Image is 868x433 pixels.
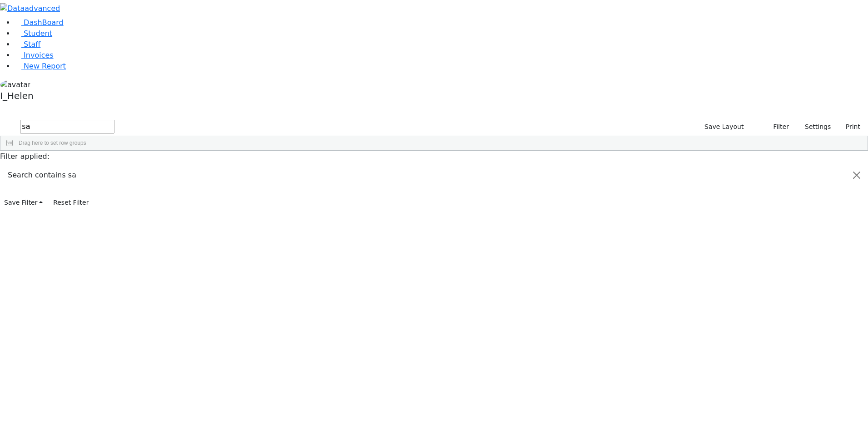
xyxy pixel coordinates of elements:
[20,120,114,133] input: Search
[24,51,54,59] span: Invoices
[24,18,64,27] span: DashBoard
[793,120,835,134] button: Settings
[761,120,793,134] button: Filter
[846,162,868,188] button: Close
[15,40,40,49] a: Staff
[835,120,864,134] button: Print
[24,29,52,38] span: Student
[15,29,52,38] a: Student
[24,62,66,70] span: New Report
[15,51,54,59] a: Invoices
[49,196,93,210] button: Reset Filter
[19,140,86,146] span: Drag here to set row groups
[15,62,66,70] a: New Report
[15,18,64,27] a: DashBoard
[24,40,40,49] span: Staff
[700,120,748,134] button: Save Layout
